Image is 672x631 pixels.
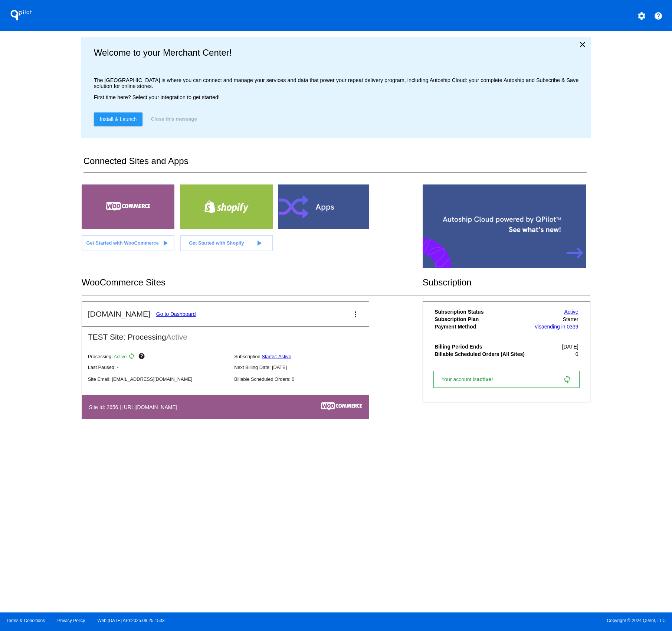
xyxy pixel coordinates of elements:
p: Subscription: [234,354,374,359]
span: Get Started with WooCommerce [86,240,158,246]
h2: Connected Sites and Apps [83,156,587,173]
span: active! [476,376,496,382]
h1: QPilot [6,8,36,23]
button: Close this message [148,112,199,126]
h2: Subscription [423,277,591,288]
span: Your account is [441,376,501,382]
h4: Site Id: 2656 | [URL][DOMAIN_NAME] [89,404,181,410]
th: Billable Scheduled Orders (All Sites) [434,351,531,357]
p: Billable Scheduled Orders: 0 [234,376,374,382]
span: visa [535,324,544,330]
mat-icon: play_arrow [161,239,170,248]
span: Install & Launch [100,116,137,122]
a: Install & Launch [94,112,143,126]
th: Payment Method [434,323,531,330]
mat-icon: sync [128,353,137,362]
mat-icon: settings [637,12,646,20]
th: Billing Period Ends [434,343,531,350]
th: Subscription Plan [434,316,531,323]
span: Active [114,354,127,359]
mat-icon: help [654,12,663,20]
p: Processing: [88,353,228,362]
mat-icon: more_vert [351,310,360,319]
a: visaending in 0339 [535,324,578,330]
mat-icon: close [578,40,587,49]
a: Web:[DATE] API:2025.09.25.1533 [98,618,165,623]
a: Your account isactive! sync [433,371,579,388]
img: c53aa0e5-ae75-48aa-9bee-956650975ee5 [321,402,362,411]
p: First time here? Select your integration to get started! [94,94,584,100]
p: Site Email: [EMAIL_ADDRESS][DOMAIN_NAME] [88,376,228,382]
mat-icon: help [138,353,147,362]
span: 0 [576,351,578,357]
h2: Welcome to your Merchant Center! [94,48,584,58]
span: Active [166,333,187,341]
a: Get Started with Shopify [180,235,273,251]
a: Active [564,309,578,315]
a: Get Started with WooCommerce [82,235,174,251]
mat-icon: sync [563,375,572,384]
a: Privacy Policy [58,618,85,623]
h2: TEST Site: Processing [82,327,369,341]
span: Get Started with Shopify [189,240,244,246]
a: Terms & Conditions [6,618,45,623]
th: Subscription Status [434,308,531,315]
a: Go to Dashboard [156,311,196,317]
mat-icon: play_arrow [255,239,263,248]
p: The [GEOGRAPHIC_DATA] is where you can connect and manage your services and data that power your ... [94,77,584,89]
h2: WooCommerce Sites [82,277,423,288]
span: Copyright © 2024 QPilot, LLC [342,618,666,623]
h2: [DOMAIN_NAME] [88,310,150,318]
span: [DATE] [562,344,578,350]
p: Last Paused: - [88,364,228,370]
span: Starter [563,316,578,322]
p: Next Billing Date: [DATE] [234,364,374,370]
a: Starter: Active [262,354,291,359]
